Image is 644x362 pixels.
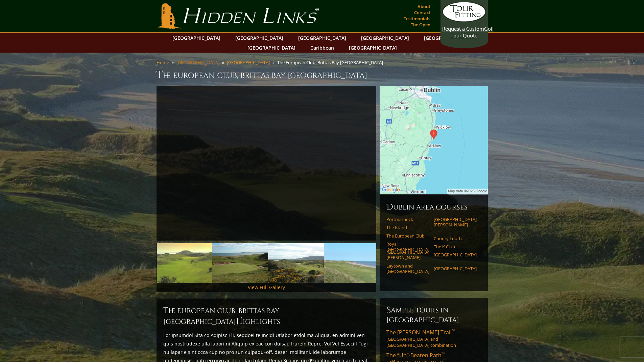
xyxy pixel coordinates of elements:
a: [GEOGRAPHIC_DATA] [434,266,477,271]
a: The [PERSON_NAME] Trail™[GEOGRAPHIC_DATA] and [GEOGRAPHIC_DATA] combination [386,329,481,348]
a: [GEOGRAPHIC_DATA] [345,43,400,53]
a: Home [157,59,169,65]
a: The Island [386,225,429,230]
a: [GEOGRAPHIC_DATA] [227,59,270,65]
sup: ™ [442,351,445,357]
a: [GEOGRAPHIC_DATA] [421,33,475,43]
li: The European Club, Brittas Bay [GEOGRAPHIC_DATA] [277,59,386,65]
span: The “Un”-Beaten Path [386,352,445,359]
span: H [236,316,243,327]
a: Contact [412,8,432,17]
a: Portmarnock [386,217,429,222]
a: The European Club [386,233,429,239]
span: The [PERSON_NAME] Trail [386,329,455,336]
a: Request a CustomGolf Tour Quote [442,2,486,39]
a: Testimonials [402,14,432,23]
a: View Full Gallery [248,284,285,290]
a: About [416,2,432,11]
h1: The European Club, Brittas Bay [GEOGRAPHIC_DATA] [157,68,488,82]
a: [GEOGRAPHIC_DATA] [232,33,287,43]
a: [GEOGRAPHIC_DATA] [176,59,219,65]
a: [GEOGRAPHIC_DATA][PERSON_NAME] [434,217,477,228]
a: Royal [GEOGRAPHIC_DATA] [386,241,429,252]
h6: Sample Tours in [GEOGRAPHIC_DATA] [386,305,481,325]
a: [GEOGRAPHIC_DATA] [295,33,350,43]
a: [GEOGRAPHIC_DATA] [169,33,224,43]
a: [GEOGRAPHIC_DATA] [244,43,299,53]
a: County Louth [434,236,477,241]
img: Google Map of The European Golf Club, Brittas Bay, Ireland [380,86,488,194]
span: Request a Custom [442,25,484,32]
a: [GEOGRAPHIC_DATA] [358,33,412,43]
a: [GEOGRAPHIC_DATA] [434,252,477,257]
a: Caribbean [307,43,337,53]
a: The K Club [434,244,477,249]
a: Laytown and [GEOGRAPHIC_DATA] [386,263,429,274]
h6: Dublin Area Courses [386,202,481,213]
sup: ™ [452,328,455,334]
h2: The European Club, Brittas Bay [GEOGRAPHIC_DATA] ighlights [163,305,369,327]
a: [GEOGRAPHIC_DATA][PERSON_NAME] [386,249,429,260]
a: The Open [409,20,432,29]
